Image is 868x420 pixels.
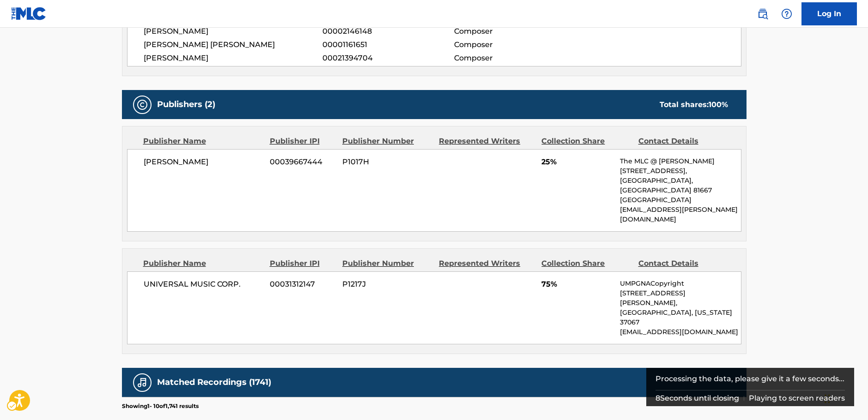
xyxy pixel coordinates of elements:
p: [GEOGRAPHIC_DATA] [620,195,741,205]
span: [PERSON_NAME] [144,53,323,64]
span: Composer [454,26,574,37]
span: 00039667444 [270,156,335,168]
h5: Publishers (2) [157,99,215,110]
span: 00021394704 [322,53,454,64]
span: UNIVERSAL MUSIC CORP. [144,279,263,290]
div: Total shares: [660,99,728,110]
img: Publishers [137,99,148,110]
span: P1217J [342,279,432,290]
div: Represented Writers [439,136,534,147]
div: Collection Share [541,258,631,269]
div: Contact Details [638,258,728,269]
p: The MLC @ [PERSON_NAME] [620,156,741,166]
span: [PERSON_NAME] [144,156,263,168]
p: [GEOGRAPHIC_DATA], [GEOGRAPHIC_DATA] 81667 [620,176,741,195]
span: 25% [541,156,613,168]
div: Publisher Name [143,136,263,147]
span: Composer [454,39,574,50]
p: UMPGNACopyright [620,279,741,288]
span: 8 [656,394,660,402]
div: Processing the data, please give it a few seconds... [656,368,845,390]
span: 00001161651 [322,39,454,50]
div: Collection Share [541,136,631,147]
div: Publisher IPI [270,258,335,269]
p: [GEOGRAPHIC_DATA], [US_STATE] 37067 [620,308,741,327]
span: 00031312147 [270,279,335,290]
p: [STREET_ADDRESS], [620,166,741,176]
a: Log In [801,2,857,25]
img: help [781,8,792,19]
div: Represented Writers [439,258,534,269]
span: [PERSON_NAME] [PERSON_NAME] [144,39,323,50]
div: Publisher Name [143,258,263,269]
div: Publisher Number [342,258,432,269]
span: 00002146148 [322,26,454,37]
span: 100 % [709,100,728,109]
h5: Matched Recordings (1741) [157,377,271,388]
span: P1017H [342,156,432,168]
div: Publisher IPI [270,136,335,147]
span: [PERSON_NAME] [144,26,323,37]
img: Matched Recordings [137,377,148,388]
div: Publisher Number [342,136,432,147]
p: [STREET_ADDRESS][PERSON_NAME], [620,288,741,308]
img: search [757,8,768,19]
p: [EMAIL_ADDRESS][DOMAIN_NAME] [620,327,741,337]
div: Contact Details [638,136,728,147]
span: Composer [454,53,574,64]
img: MLC Logo [11,7,47,20]
p: Showing 1 - 10 of 1,741 results [122,402,199,410]
p: [EMAIL_ADDRESS][PERSON_NAME][DOMAIN_NAME] [620,205,741,224]
span: 75% [541,279,613,290]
